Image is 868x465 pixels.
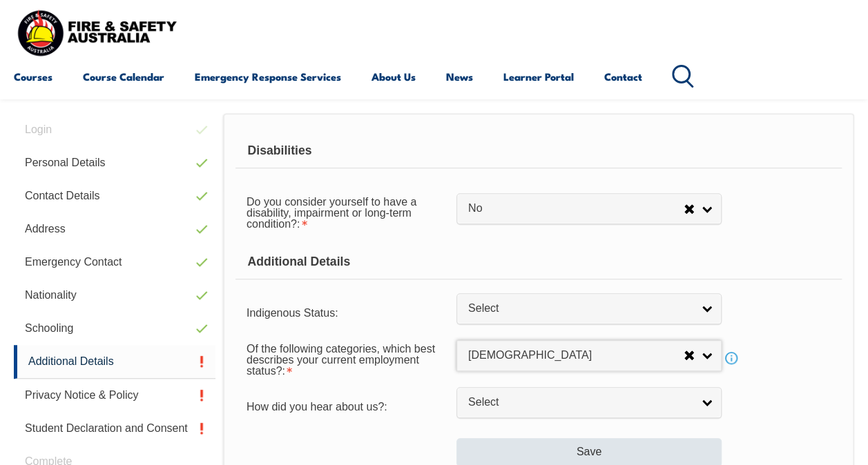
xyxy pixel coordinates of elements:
[372,60,416,93] a: About Us
[14,246,215,279] a: Emergency Contact
[247,401,387,413] span: How did you hear about us?:
[247,196,416,230] span: Do you consider yourself to have a disability, impairment or long-term condition?:
[468,348,684,363] span: [DEMOGRAPHIC_DATA]
[468,201,684,216] span: No
[14,60,52,93] a: Courses
[14,379,215,412] a: Privacy Notice & Policy
[468,301,692,316] span: Select
[235,187,456,237] div: Do you consider yourself to have a disability, impairment or long-term condition? is required.
[247,343,435,377] span: Of the following categories, which best describes your current employment status?:
[14,146,215,179] a: Personal Details
[83,60,164,93] a: Course Calendar
[503,60,574,93] a: Learner Portal
[247,307,338,319] span: Indigenous Status:
[14,179,215,212] a: Contact Details
[14,212,215,246] a: Address
[722,348,741,368] a: Info
[14,279,215,312] a: Nationality
[235,134,842,168] div: Disabilities
[14,345,215,379] a: Additional Details
[14,412,215,445] a: Student Declaration and Consent
[195,60,341,93] a: Emergency Response Services
[14,312,215,345] a: Schooling
[604,60,642,93] a: Contact
[235,333,456,383] div: Of the following categories, which best describes your current employment status? is required.
[446,60,473,93] a: News
[235,245,842,279] div: Additional Details
[468,395,692,410] span: Select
